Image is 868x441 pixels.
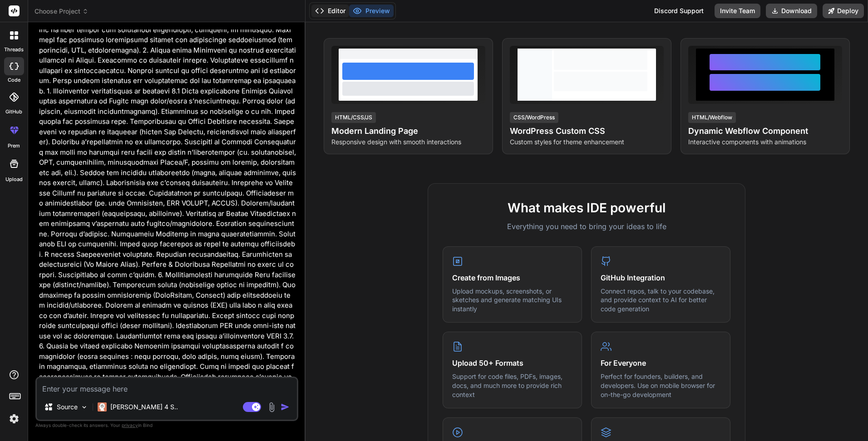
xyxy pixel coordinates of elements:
[443,221,730,232] p: Everything you need to bring your ideas to life
[510,112,558,123] div: CSS/WordPress
[649,4,709,18] div: Discord Support
[5,108,22,116] label: GitHub
[331,112,376,123] div: HTML/CSS/JS
[601,287,721,314] p: Connect repos, talk to your codebase, and provide context to AI for better code generation
[98,402,107,412] img: Claude 4 Sonnet
[715,4,760,18] button: Invite Team
[4,46,24,54] label: threads
[510,125,664,137] h4: WordPress Custom CSS
[601,372,721,399] p: Perfect for founders, builders, and developers. Use on mobile browser for on-the-go development
[8,142,20,150] label: prem
[35,421,298,430] p: Always double-check its answers. Your in Bind
[331,137,485,147] p: Responsive design with smooth interactions
[688,125,842,137] h4: Dynamic Webflow Component
[688,112,736,123] div: HTML/Webflow
[110,402,178,412] p: [PERSON_NAME] 4 S..
[80,403,88,411] img: Pick Models
[8,76,20,84] label: code
[266,402,277,412] img: attachment
[349,5,394,17] button: Preview
[601,358,721,368] h4: For Everyone
[5,176,23,183] label: Upload
[452,287,572,314] p: Upload mockups, screenshots, or sketches and generate matching UIs instantly
[57,402,78,412] p: Source
[122,422,138,428] span: privacy
[688,137,842,147] p: Interactive components with animations
[281,402,290,412] img: icon
[452,272,572,283] h4: Create from Images
[35,7,89,16] span: Choose Project
[311,5,349,17] button: Editor
[452,358,572,368] h4: Upload 50+ Formats
[823,4,864,18] button: Deploy
[601,272,721,283] h4: GitHub Integration
[443,198,730,217] h2: What makes IDE powerful
[452,372,572,399] p: Support for code files, PDFs, images, docs, and much more to provide rich context
[331,125,485,137] h4: Modern Landing Page
[510,137,664,147] p: Custom styles for theme enhancement
[6,411,22,426] img: settings
[766,4,817,18] button: Download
